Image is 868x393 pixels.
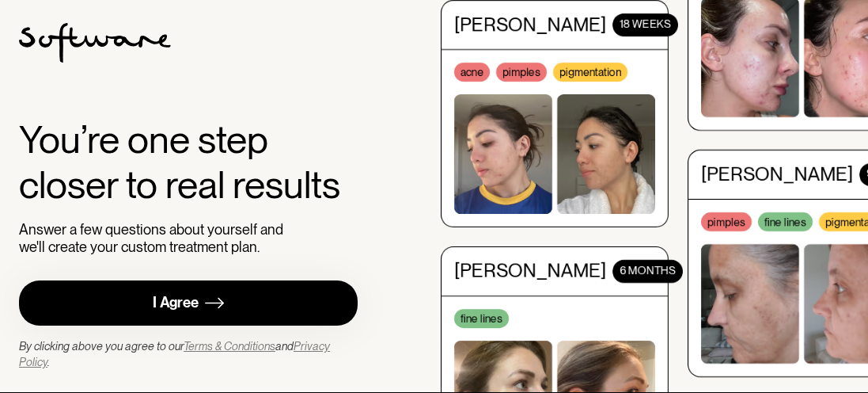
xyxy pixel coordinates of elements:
div: [PERSON_NAME] [454,257,606,280]
a: I Agree [19,280,358,326]
div: I Agree [153,294,199,312]
div: pimples [496,59,547,78]
div: 6 months [612,257,683,280]
div: You’re one step closer to real results [19,117,358,208]
div: [PERSON_NAME] [454,10,606,32]
div: acne [454,59,490,78]
a: Terms & Conditions [184,340,275,353]
div: [PERSON_NAME] [701,160,853,183]
div: fine lines [758,208,813,227]
div: pimples [701,208,752,227]
div: fine lines [454,305,509,324]
div: pigmentation [553,59,627,78]
div: 18 WEEKS [612,10,678,32]
div: By clicking above you agree to our and . [19,338,358,370]
div: Answer a few questions about yourself and we'll create your custom treatment plan. [19,221,290,255]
